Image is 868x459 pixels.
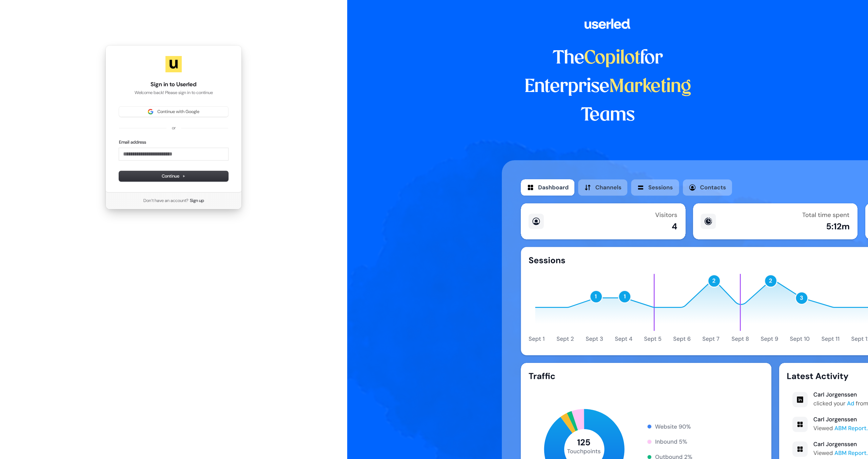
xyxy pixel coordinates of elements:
span: Marketing [609,78,691,96]
label: Email address [119,139,146,145]
p: or [172,125,176,131]
span: Continue [162,173,185,179]
button: Continue [119,171,228,181]
h1: Sign in to Userled [119,80,228,89]
button: Sign in with GoogleContinue with Google [119,107,228,117]
img: Userled [165,56,182,72]
h1: The for Enterprise Teams [502,44,714,130]
span: Copilot [584,50,640,67]
span: Don’t have an account? [143,198,189,204]
a: Sign up [190,198,204,204]
p: Welcome back! Please sign in to continue [119,90,228,96]
img: Sign in with Google [148,109,153,114]
span: Continue with Google [157,109,199,115]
